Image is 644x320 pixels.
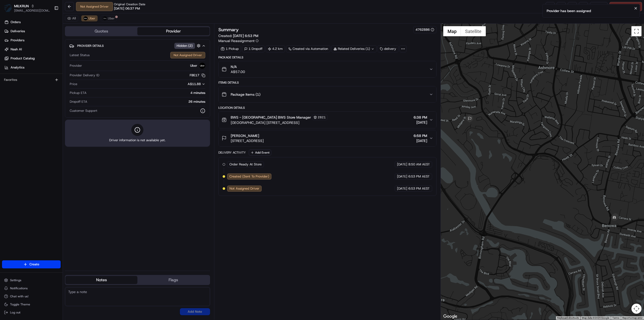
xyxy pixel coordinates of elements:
[10,294,28,298] span: Chat with us!
[233,33,258,38] span: [DATE] 6:53 PM
[2,18,63,26] a: Orders
[70,99,87,104] span: Dropoff ETA
[109,138,166,143] span: Driver information is not available yet.
[2,285,61,292] button: Notifications
[231,115,311,120] span: BWS - [GEOGRAPHIC_DATA] BWS Store Manager
[414,120,427,125] span: [DATE]
[10,278,21,282] span: Settings
[2,45,63,53] a: Nash AI
[229,186,259,191] span: Not Assigned Driver
[84,16,88,20] img: uber-new-logo.jpeg
[631,26,641,36] button: Toggle fullscreen view
[108,16,115,20] span: Uber
[174,43,202,49] button: Hidden (2)
[81,15,98,21] button: Uber
[547,8,591,13] div: Provider has been assigned
[219,130,436,146] button: [PERSON_NAME][STREET_ADDRESS]6:58 PM[DATE]
[218,106,436,110] div: Location Details
[89,91,205,95] div: 4 minutes
[286,45,330,52] a: Created via Automation
[65,276,137,284] button: Notes
[137,27,209,35] button: Provider
[2,277,61,284] button: Settings
[378,45,398,52] div: delivery
[11,29,25,33] span: Deliveries
[231,133,259,138] span: [PERSON_NAME]
[11,38,24,43] span: Providers
[70,82,77,86] span: Price
[70,73,99,78] span: Provider Delivery ID
[65,15,78,21] button: All
[231,120,328,125] span: [GEOGRAPHIC_DATA] [STREET_ADDRESS]
[114,2,145,6] span: Original Creation Date
[231,69,245,74] span: A$57.00
[442,313,459,320] a: Open this area in Google Maps (opens a new window)
[2,63,63,72] a: Analytics
[10,286,28,290] span: Notifications
[582,316,609,319] span: Map data ©2025 Google
[89,16,95,20] span: Uber
[461,26,486,36] button: Show satellite imagery
[77,44,104,48] span: Provider Details
[397,186,407,191] span: [DATE]
[242,45,265,52] div: 1 Dropoff
[103,16,107,20] img: uber-new-logo.jpeg
[2,27,63,35] a: Deliveries
[218,38,255,43] span: Manual Reassignment
[318,115,326,119] span: 2821
[557,316,579,320] button: Keyboard shortcuts
[218,151,246,155] div: Delivery Activity
[416,27,434,32] button: 4762886
[609,213,619,223] div: 1
[397,162,407,167] span: [DATE]
[218,27,239,32] h3: Summary
[69,42,206,50] button: Provider DetailsHidden (2)
[114,6,140,11] span: [DATE] 06:37 PM
[622,316,642,319] a: Report a map error
[231,64,245,69] span: N/A
[2,293,61,300] button: Chat with us!
[466,115,474,123] div: 2
[218,38,259,43] button: Manual Reassignment
[231,92,260,97] span: Package Items ( 1 )
[219,112,436,128] button: BWS - [GEOGRAPHIC_DATA] BWS Store Manager2821[GEOGRAPHIC_DATA] [STREET_ADDRESS]6:38 PM[DATE]
[14,4,29,9] button: MILKRUN
[229,162,262,167] span: Order Ready At Store
[408,162,430,167] span: 8:50 AM AEST
[188,82,201,86] span: A$11.88
[10,302,30,306] span: Toggle Theme
[14,9,50,13] button: [EMAIL_ADDRESS][DOMAIN_NAME]
[219,61,436,77] button: N/AA$57.00
[177,44,193,48] span: Hidden ( 2 )
[89,99,205,104] div: 26 minutes
[10,310,20,314] span: Log out
[11,56,35,61] span: Product Catalog
[266,45,285,52] div: 4.2 km
[2,301,61,308] button: Toggle Theme
[443,26,461,36] button: Show street map
[4,4,12,12] img: MILKRUN
[2,309,61,316] button: Log out
[408,174,430,179] span: 6:53 PM AEST
[229,174,269,179] span: Created (Sent To Provider)
[2,54,63,62] a: Product Catalog
[11,20,21,24] span: Orders
[70,63,82,68] span: Provider
[331,45,377,52] div: Related Deliveries (1)
[2,260,61,268] button: Create
[101,15,117,21] button: Uber
[218,81,436,85] div: Items Details
[11,47,22,52] span: Nash AI
[414,133,427,138] span: 6:58 PM
[414,115,427,120] span: 6:38 PM
[219,86,436,102] button: Package Items (1)
[397,174,407,179] span: [DATE]
[218,55,436,59] div: Package Details
[2,2,52,14] button: MILKRUNMILKRUN[EMAIL_ADDRESS][DOMAIN_NAME]
[631,304,641,314] button: Map camera controls
[70,109,97,113] span: Customer Support
[218,33,258,38] span: Created:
